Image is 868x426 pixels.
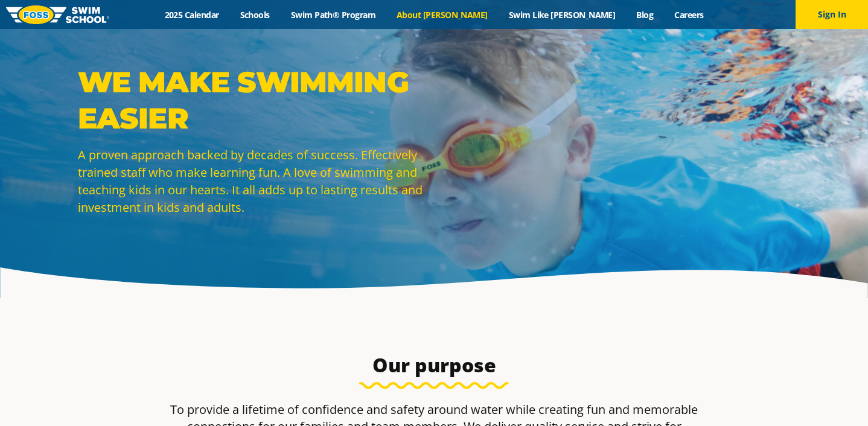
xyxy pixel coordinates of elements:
[280,9,386,21] a: Swim Path® Program
[154,9,229,21] a: 2025 Calendar
[78,64,428,136] p: WE MAKE SWIMMING EASIER
[149,353,719,377] h3: Our purpose
[626,9,664,21] a: Blog
[78,146,428,216] p: A proven approach backed by decades of success. Effectively trained staff who make learning fun. ...
[386,9,499,21] a: About [PERSON_NAME]
[664,9,714,21] a: Careers
[229,9,280,21] a: Schools
[6,5,109,24] img: FOSS Swim School Logo
[498,9,626,21] a: Swim Like [PERSON_NAME]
